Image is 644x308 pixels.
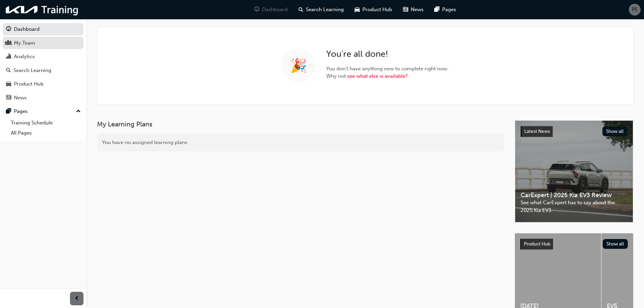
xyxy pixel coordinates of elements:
[76,107,81,116] span: up-icon
[249,3,293,17] a: guage-iconDashboard
[8,118,84,128] a: Training Schedule
[293,3,349,17] a: search-iconSearch Learning
[326,72,449,80] span: Why not
[6,81,11,87] span: car-icon
[603,239,628,249] button: Show all
[403,5,408,14] span: news-icon
[3,64,84,77] a: Search Learning
[3,22,84,105] button: DashboardMy TeamAnalyticsSearch LearningProduct HubNews
[3,78,84,90] a: Product Hub
[3,37,84,49] a: My Team
[306,6,344,14] span: Search Learning
[6,40,11,46] span: people-icon
[442,6,456,14] span: Pages
[524,128,550,134] span: Latest News
[6,26,11,32] span: guage-icon
[14,39,35,47] div: My Team
[434,5,439,14] span: pages-icon
[521,191,627,199] span: CarExpert | 2025 Kia EV3 Review
[429,3,461,17] a: pages-iconPages
[14,67,51,74] div: Search Learning
[3,92,84,104] a: News
[14,94,27,102] div: News
[14,108,28,115] div: Pages
[398,3,429,17] a: news-iconNews
[347,73,408,79] a: see what else is available?
[6,109,11,115] span: pages-icon
[362,6,392,14] span: Product Hub
[299,5,303,14] span: search-icon
[411,6,424,14] span: News
[326,65,449,73] span: You don't have anything new to complete right now.
[602,126,628,136] button: Show all
[326,49,449,60] h2: You're all done!
[14,80,44,88] div: Product Hub
[349,3,398,17] a: car-iconProduct Hub
[515,120,633,222] a: Latest NewsShow allCarExpert | 2025 Kia EV3 ReviewSee what CarExpert has to say about the 2025 Ki...
[3,23,84,35] a: Dashboard
[14,53,35,61] div: Analytics
[521,199,627,214] span: See what CarExpert has to say about the 2025 Kia EV3.
[262,6,288,14] span: Dashboard
[355,5,360,14] span: car-icon
[290,62,307,70] span: 🎉
[524,241,550,247] span: Product Hub
[74,294,79,303] span: prev-icon
[3,105,84,118] button: Pages
[629,4,641,16] button: PE
[97,134,504,151] div: You have no assigned learning plans
[520,239,628,250] a: Product HubShow all
[6,68,11,74] span: search-icon
[6,95,11,101] span: news-icon
[8,128,84,138] a: All Pages
[632,6,638,14] span: PE
[254,5,259,14] span: guage-icon
[3,50,84,63] a: Analytics
[6,54,11,60] span: chart-icon
[521,126,627,137] a: Latest NewsShow all
[97,120,504,128] h3: My Learning Plans
[3,3,81,17] img: kia-training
